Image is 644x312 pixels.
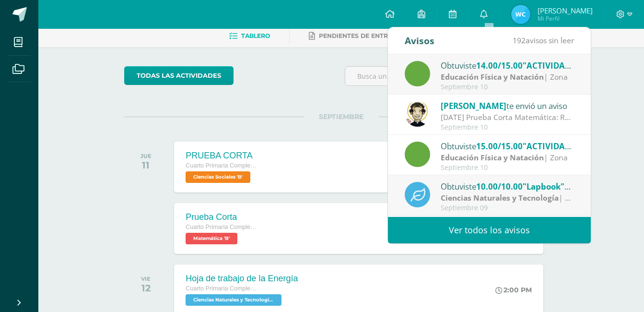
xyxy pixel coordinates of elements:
img: 4bd1cb2f26ef773666a99eb75019340a.png [405,101,430,127]
span: Ciencias Naturales y Tecnología 'B' [186,294,281,306]
strong: Ciencias Naturales y Tecnología [441,192,559,203]
span: 14.00/15.00 [476,60,523,71]
a: todas las Actividades [124,66,234,85]
img: 8feb228ef6ff7f033890fb9da69e2633.png [511,5,530,24]
span: [PERSON_NAME] [441,100,506,111]
div: VIE [141,276,151,282]
div: Hoja de trabajo de la Energía [186,274,298,284]
span: Tablero [241,32,270,39]
a: Pendientes de entrega [309,28,401,44]
div: | Zona [441,192,574,204]
span: "Lapbook" [523,181,571,192]
div: Obtuviste en [441,180,574,192]
div: 2:00 PM [495,286,532,294]
span: Cuarto Primaria Complementaria [186,224,258,230]
a: Ver todos los avisos [388,217,591,243]
div: 12 [141,282,151,294]
div: | Zona [441,152,574,163]
span: 10.00/10.00 [476,181,523,192]
span: Cuarto Primaria Complementaria [186,285,258,292]
div: | Zona [441,72,574,83]
a: Tablero [229,28,270,44]
div: JUE [141,153,152,159]
strong: Educación Física y Natación [441,152,544,163]
span: Matemática 'B' [186,233,237,244]
span: avisos sin leer [513,35,574,46]
div: PRUEBA CORTA [186,151,258,161]
span: "ACTIVIDAD 3" [523,60,581,71]
span: Ciencias Sociales 'B' [186,171,250,183]
div: Septiembre 10 [441,164,574,172]
div: Obtuviste en [441,140,574,152]
strong: Educación Física y Natación [441,72,544,82]
span: Cuarto Primaria Complementaria [186,162,258,169]
div: Septiembre 09 [441,204,574,212]
span: [PERSON_NAME] [538,6,593,15]
input: Busca una actividad próxima aquí... [345,67,558,85]
div: te envió un aviso [441,99,574,112]
div: 11 [141,159,152,171]
div: Septiembre 10 [441,123,574,132]
span: Pendientes de entrega [319,32,401,39]
div: Avisos [405,27,434,54]
div: Obtuviste en [441,59,574,72]
div: Septiembre 10 [441,83,574,91]
span: 192 [513,35,526,46]
span: Mi Perfil [538,14,593,23]
span: "ACTIVIDAD 2" [523,141,581,152]
div: Prueba Corta [186,212,258,222]
div: Mañana Prueba Corta Matemática: Recordatorio de prueba corta matemática, temas a estudiar: 1. Áre... [441,112,574,123]
span: 15.00/15.00 [476,141,523,152]
span: SEPTIEMBRE [304,112,379,121]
